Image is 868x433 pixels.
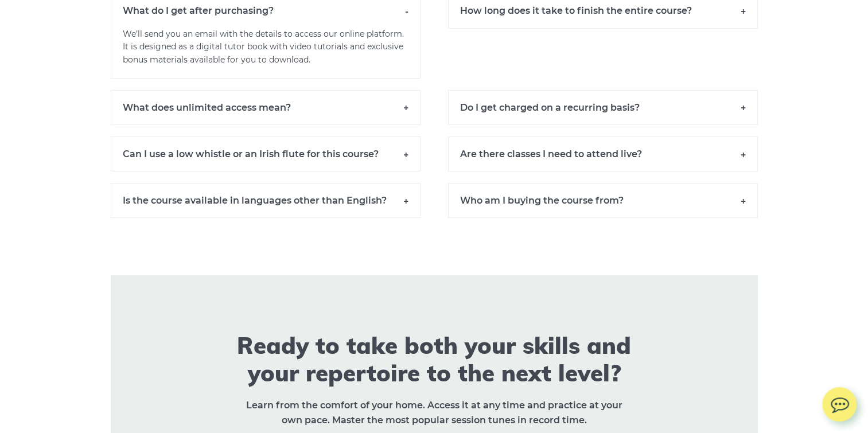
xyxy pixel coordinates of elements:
img: chat.svg [822,387,857,416]
h6: What does unlimited access mean? [111,90,421,125]
h6: Do I get charged on a recurring basis? [448,90,758,125]
h6: Who am I buying the course from? [448,183,758,218]
h2: Ready to take both your skills and your repertoire to the next level? [225,331,644,387]
h6: Are there classes I need to attend live? [448,136,758,171]
h6: Is the course available in languages other than English? [111,183,421,218]
strong: Learn from the comfort of your home. Access it at any time and practice at your own pace. Master ... [246,400,622,426]
p: We’ll send you an email with the details to access our online platform. It is designed as a digit... [111,28,421,79]
h6: Can I use a low whistle or an Irish flute for this course? [111,136,421,171]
